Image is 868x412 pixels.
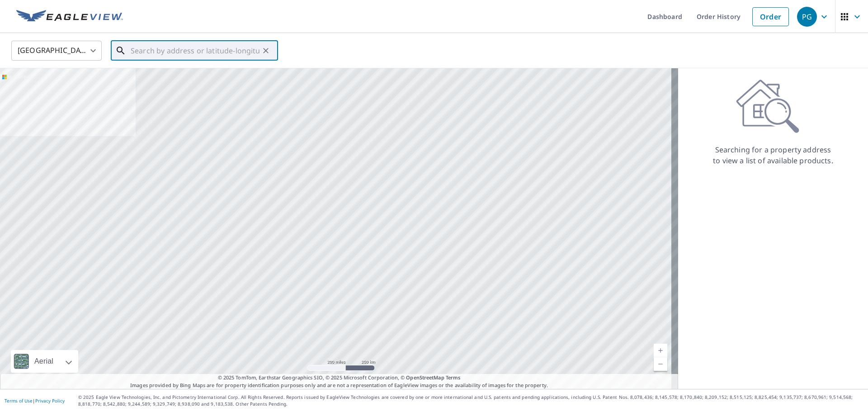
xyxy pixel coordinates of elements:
p: Searching for a property address to view a list of available products. [712,144,834,166]
div: Aerial [32,350,56,373]
a: Terms of Use [5,398,33,404]
span: © 2025 TomTom, Earthstar Geographics SIO, © 2025 Microsoft Corporation, © [218,374,461,382]
div: Aerial [11,350,78,373]
input: Search by address or latitude-longitude [131,38,259,63]
a: OpenStreetMap [406,374,444,381]
a: Order [752,7,789,26]
p: | [5,398,65,403]
img: EV Logo [16,10,123,24]
a: Terms [446,374,461,381]
div: PG [797,7,817,27]
div: [GEOGRAPHIC_DATA] [11,38,102,63]
button: Clear [259,44,272,57]
a: Current Level 5, Zoom Out [654,357,667,371]
p: © 2025 Eagle View Technologies, Inc. and Pictometry International Corp. All Rights Reserved. Repo... [78,394,863,407]
a: Privacy Policy [35,398,65,404]
a: Current Level 5, Zoom In [654,344,667,357]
